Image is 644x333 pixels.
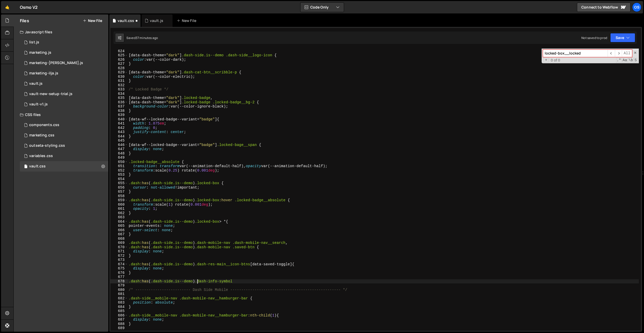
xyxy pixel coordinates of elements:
[29,102,48,107] div: vault-v1.js
[634,58,637,63] span: Search In Selection
[110,194,128,198] div: 658
[300,3,344,12] button: Code Only
[110,134,128,139] div: 644
[610,33,635,42] button: Save
[110,275,128,279] div: 677
[110,87,128,92] div: 633
[110,296,128,301] div: 682
[29,40,39,45] div: list.js
[29,164,46,169] div: vault.css
[110,160,128,164] div: 650
[110,130,128,134] div: 643
[83,19,102,23] button: New File
[136,36,158,40] div: 37 minutes ago
[110,271,128,275] div: 676
[622,58,627,63] span: CaseSensitive Search
[29,133,54,138] div: marketing.css
[110,292,128,296] div: 681
[110,156,128,160] div: 649
[616,58,622,63] span: RegExp Search
[20,99,108,110] div: 16596/45132.js
[628,58,633,63] span: Whole Word Search
[29,71,58,76] div: marketing-ilja.js
[110,126,128,130] div: 642
[110,121,128,126] div: 641
[14,27,108,37] div: Javascript files
[110,249,128,254] div: 671
[110,75,128,79] div: 630
[110,232,128,237] div: 667
[549,58,562,63] span: 0 of 0
[110,147,128,151] div: 647
[29,81,43,86] div: vault.js
[29,92,72,96] div: vault-new-setup-trial.js
[20,18,29,24] h2: Files
[110,322,128,326] div: 688
[110,220,128,224] div: 664
[29,61,83,65] div: marketing-[PERSON_NAME].js
[110,185,128,190] div: 656
[110,317,128,322] div: 687
[29,143,65,148] div: outseta-styling.css
[20,161,108,172] div: 16596/45153.css
[110,228,128,233] div: 666
[20,68,108,79] div: 16596/45423.js
[1,1,14,13] a: 🤙
[110,262,128,267] div: 674
[110,62,128,66] div: 627
[110,309,128,313] div: 685
[110,58,128,62] div: 626
[110,245,128,250] div: 670
[543,50,608,57] input: Search for
[110,173,128,177] div: 653
[543,58,549,63] span: Toggle Replace mode
[29,154,53,158] div: variables.css
[110,190,128,194] div: 657
[126,36,158,40] div: Saved
[29,123,59,127] div: components.css
[110,237,128,241] div: 668
[177,18,198,23] div: New File
[110,207,128,211] div: 661
[622,50,632,57] span: Alt-Enter
[110,177,128,181] div: 654
[110,104,128,109] div: 637
[110,181,128,185] div: 655
[577,3,631,12] a: Connect to Webflow
[110,313,128,318] div: 686
[110,66,128,71] div: 628
[20,141,108,151] div: 16596/45156.css
[110,241,128,245] div: 669
[615,50,622,57] span: ​
[20,89,108,99] div: 16596/45152.js
[20,79,108,89] div: 16596/45133.js
[110,266,128,271] div: 675
[110,279,128,284] div: 678
[110,215,128,220] div: 663
[110,288,128,292] div: 680
[110,70,128,75] div: 629
[150,18,163,23] div: vault.js
[20,151,108,161] div: 16596/45154.css
[110,109,128,113] div: 638
[110,305,128,309] div: 684
[608,50,615,57] span: ​
[110,254,128,258] div: 672
[110,258,128,262] div: 673
[110,96,128,100] div: 635
[20,48,108,58] div: 16596/45422.js
[110,53,128,58] div: 625
[110,151,128,156] div: 648
[110,211,128,215] div: 662
[29,50,51,55] div: marketing.js
[118,18,134,23] div: vault.css
[110,283,128,288] div: 679
[20,130,108,141] div: 16596/45446.css
[20,4,38,10] div: Osmo V2
[110,164,128,168] div: 651
[110,203,128,207] div: 660
[110,83,128,88] div: 632
[110,117,128,122] div: 640
[632,3,641,12] a: Os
